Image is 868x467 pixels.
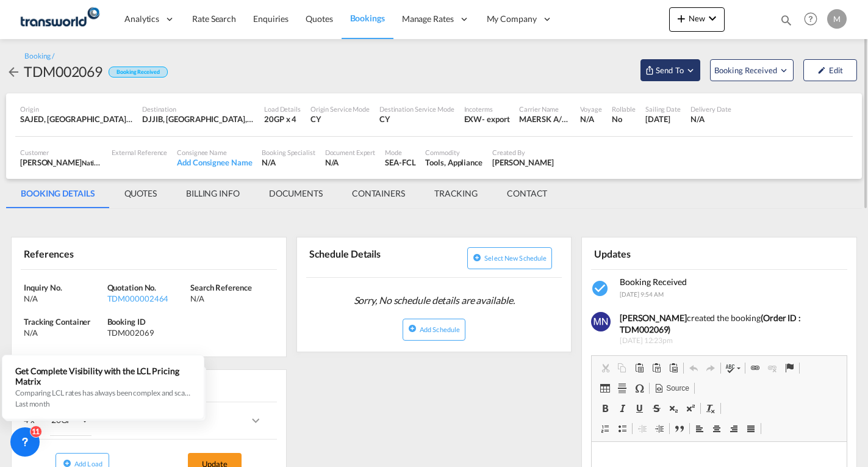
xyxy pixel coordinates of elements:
div: N/A [262,157,315,168]
a: Center [708,421,725,436]
div: [PERSON_NAME] [20,157,102,168]
a: Insert/Remove Numbered List [597,421,614,436]
md-tab-item: CONTACT [492,179,562,208]
a: Increase Indent [651,421,668,436]
div: CY [379,114,454,125]
div: M [827,9,847,29]
span: Rate Search [192,13,236,24]
div: Tools, Appliance [425,157,482,168]
md-icon: icons/ic_keyboard_arrow_right_black_24px.svg [248,413,263,428]
a: Insert Special Character [631,380,648,396]
a: Redo (Ctrl+Y) [702,360,719,376]
div: Rollable [612,104,636,114]
span: [DATE] 9:54 AM [620,291,664,298]
a: Strikethrough [648,400,665,416]
div: Destination [142,104,254,114]
button: icon-plus 400-fgNewicon-chevron-down [669,7,725,32]
div: 20GP x 4 [264,114,301,125]
div: SAJED, Jeddah, Saudi Arabia, Middle East, Middle East [20,114,132,125]
button: icon-pencilEdit [803,59,857,81]
div: Carrier Name [519,104,570,114]
span: Manage Rates [402,13,454,25]
div: Voyage [580,104,601,114]
a: Justify [742,421,759,436]
a: Cut (Ctrl+X) [597,360,614,376]
span: Bookings [350,13,385,23]
div: icon-arrow-left [6,62,24,81]
div: Schedule Details [306,242,432,272]
a: Anchor [781,360,798,376]
span: Inquiry No. [24,283,62,292]
a: Unlink [764,360,781,376]
div: Updates [591,242,717,264]
div: TDM002069 [107,327,188,338]
a: Table [597,380,614,396]
div: No [612,114,636,125]
md-icon: icon-arrow-left [6,65,21,79]
div: created the booking [620,312,844,336]
div: TDM002069 [24,62,102,81]
div: TDM000002464 [107,293,188,304]
div: N/A [24,293,104,304]
span: Sorry, No schedule details are available. [349,289,520,312]
div: Delivery Date [690,104,731,114]
img: WDOpXAAAAAZJREFUAwDjAcV57D4FHAAAAABJRU5ErkJggg== [591,312,611,331]
md-icon: icon-checkbox-marked-circle [591,279,611,299]
div: Booking / [24,51,54,62]
div: N/A [580,114,601,125]
div: N/A [190,293,271,304]
a: Paste (Ctrl+V) [631,360,648,376]
div: Document Expert [325,148,376,157]
a: Spell Check As You Type [722,360,744,376]
div: N/A [325,157,376,168]
div: EXW [464,114,482,125]
a: Paste as plain text (Ctrl+Shift+V) [648,360,665,376]
div: 7 Oct 2025 [645,114,681,125]
div: N/A [24,327,104,338]
span: New [674,13,720,23]
a: Copy (Ctrl+C) [614,360,631,376]
md-icon: icon-pencil [817,66,826,74]
div: Created By [492,148,554,157]
a: Undo (Ctrl+Z) [685,360,702,376]
span: Help [800,9,821,29]
md-icon: icon-plus-circle [408,324,417,333]
a: Block Quote [671,421,688,436]
div: Destination Service Mode [379,104,454,114]
button: icon-plus-circleAdd Schedule [403,319,465,341]
div: icon-magnify [780,13,793,32]
div: Origin [20,104,132,114]
div: Origin Service Mode [310,104,370,114]
a: Source [651,380,692,396]
span: My Company [487,13,537,25]
md-icon: icon-magnify [780,13,793,27]
div: SEA-FCL [385,157,415,168]
a: Insert/Remove Bulleted List [614,421,631,436]
md-icon: icon-chevron-down [705,11,720,26]
div: - export [482,114,509,125]
a: Subscript [665,400,682,416]
md-pagination-wrapper: Use the left and right arrow keys to navigate between tabs [6,179,562,208]
span: Enquiries [253,13,289,24]
span: Booking ID [107,317,146,327]
button: icon-plus-circleSelect new schedule [467,247,552,269]
div: External Reference [112,148,167,157]
span: Search Reference [190,283,251,292]
a: Remove Format [702,400,719,416]
md-tab-item: TRACKING [420,179,492,208]
button: Open demo menu [710,59,794,81]
md-tab-item: BILLING INFO [171,179,254,208]
span: Quotation No. [107,283,157,292]
a: Decrease Indent [634,421,651,436]
div: Sailing Date [645,104,681,114]
div: Incoterms [464,104,510,114]
a: Paste from Word [665,360,682,376]
body: Editor, editor2 [12,12,243,25]
div: Commodity [425,148,482,157]
span: National Shipping Services LLC [82,157,172,167]
div: CY [310,114,370,125]
a: Align Left [691,421,708,436]
img: 1a84b2306ded11f09c1219774cd0a0fe.png [18,5,101,33]
div: DJJIB, Djibouti, Djibouti, Eastern Africa, Africa [142,114,254,125]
